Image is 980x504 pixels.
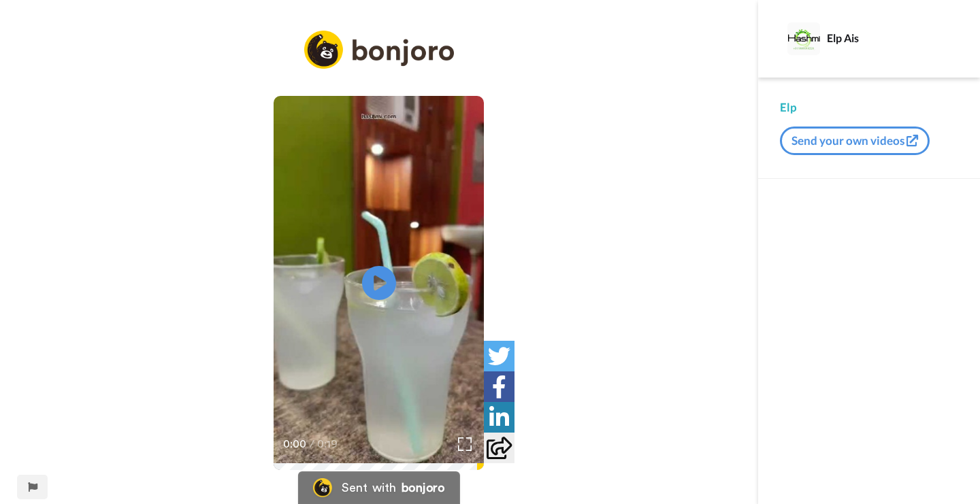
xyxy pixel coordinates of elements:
img: Bonjoro Logo [313,478,332,497]
span: 0:19 [317,436,341,452]
img: Profile Image [787,22,820,55]
span: 0:00 [283,436,307,452]
button: Send your own videos [780,127,930,155]
img: Full screen [458,437,472,451]
span: / [310,436,314,452]
a: Bonjoro LogoSent withbonjoro [298,471,460,504]
div: bonjoro [402,482,445,494]
div: Elp [780,99,958,116]
img: logo_full.png [304,31,454,69]
div: Elp Ais [827,31,958,44]
div: Sent with [342,482,396,494]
